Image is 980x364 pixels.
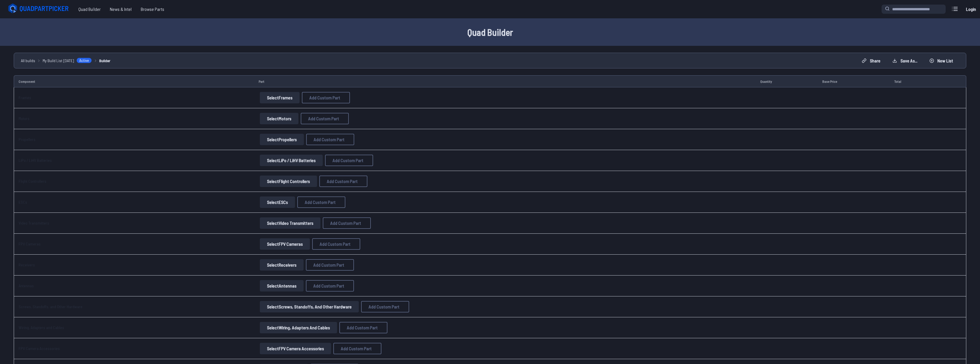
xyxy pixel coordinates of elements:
a: Browse Parts [136,3,169,15]
button: Add Custom Part [333,343,381,354]
a: SelectFPV Camera Accessories [259,343,332,354]
button: Add Custom Part [306,280,354,292]
a: SelectESCs [259,196,296,208]
button: Add Custom Part [312,238,360,250]
a: SelectFPV Cameras [259,238,311,250]
button: Add Custom Part [302,92,350,103]
button: Add Custom Part [301,113,349,124]
span: Add Custom Part [327,179,358,184]
button: Add Custom Part [325,155,373,166]
span: Add Custom Part [330,221,361,225]
a: Antennas [19,283,34,288]
a: SelectFlight Controllers [259,176,318,187]
span: Add Custom Part [305,200,336,204]
td: Component [14,75,254,87]
a: SelectFrames [259,92,301,103]
a: Propellers [19,137,35,142]
span: Active [76,58,92,63]
span: Add Custom Part [332,158,363,163]
span: Add Custom Part [369,304,399,309]
span: Add Custom Part [308,116,339,121]
span: Add Custom Part [320,242,351,246]
button: SelectWiring, Adapters and Cables [260,322,337,333]
button: SelectVideo Transmitters [260,217,320,229]
a: SelectAntennas [259,280,305,292]
a: SelectWiring, Adapters and Cables [259,322,338,333]
a: SelectScrews, Standoffs, and Other Hardware [259,301,360,312]
a: Flight Controllers [19,179,46,184]
button: Add Custom Part [306,259,354,271]
span: My Build List [DATE] [43,58,74,64]
span: Add Custom Part [313,284,344,288]
a: Motors [19,116,29,121]
button: SelectFrames [260,92,300,103]
button: SelectPropellers [260,134,304,145]
a: Video Transmitters [19,221,49,225]
button: Add Custom Part [339,322,387,333]
a: FPV Cameras [19,241,41,246]
a: Quad Builder [74,3,105,15]
a: ESCs [19,200,27,204]
a: Frames [19,95,31,100]
button: Add Custom Part [319,176,367,187]
td: Total [890,75,938,87]
a: SelectReceivers [259,259,305,271]
span: Add Custom Part [313,263,344,267]
a: SelectLiPo / LiHV Batteries [259,155,324,166]
a: LiPo / LiHV Batteries [19,158,52,163]
button: Add Custom Part [297,196,345,208]
a: News & Intel [105,3,136,15]
span: Add Custom Part [314,137,345,142]
a: FPV Camera Accessories [19,346,60,351]
a: Builder [99,58,110,64]
button: New List [924,56,958,65]
button: SelectESCs [260,196,295,208]
a: SelectPropellers [259,134,305,145]
button: SelectFPV Cameras [260,238,310,250]
a: My Build List [DATE]Active [43,58,92,64]
button: Add Custom Part [361,301,409,312]
span: Add Custom Part [347,325,378,330]
a: SelectVideo Transmitters [259,217,322,229]
button: SelectMotors [260,113,298,124]
a: Screws, Standoffs, and Other Hardware [19,304,82,309]
h1: Quad Builder [307,25,673,39]
td: Base Price [818,75,889,87]
a: SelectMotors [259,113,300,124]
button: SelectScrews, Standoffs, and Other Hardware [260,301,359,312]
button: SelectReceivers [260,259,304,271]
button: SelectLiPo / LiHV Batteries [260,155,323,166]
span: Add Custom Part [341,346,372,351]
a: All builds [21,58,35,64]
a: Login [964,3,978,15]
button: Add Custom Part [306,134,354,145]
a: Wiring, Adapters and Cables [19,325,64,330]
td: Part [254,75,755,87]
button: Save as... [888,56,922,65]
button: SelectFPV Camera Accessories [260,343,331,354]
button: SelectFlight Controllers [260,176,317,187]
button: Share [857,56,885,65]
button: SelectAntennas [260,280,304,292]
span: Add Custom Part [309,95,340,100]
a: Receivers [19,262,35,267]
td: Quantity [756,75,818,87]
button: Add Custom Part [323,217,371,229]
